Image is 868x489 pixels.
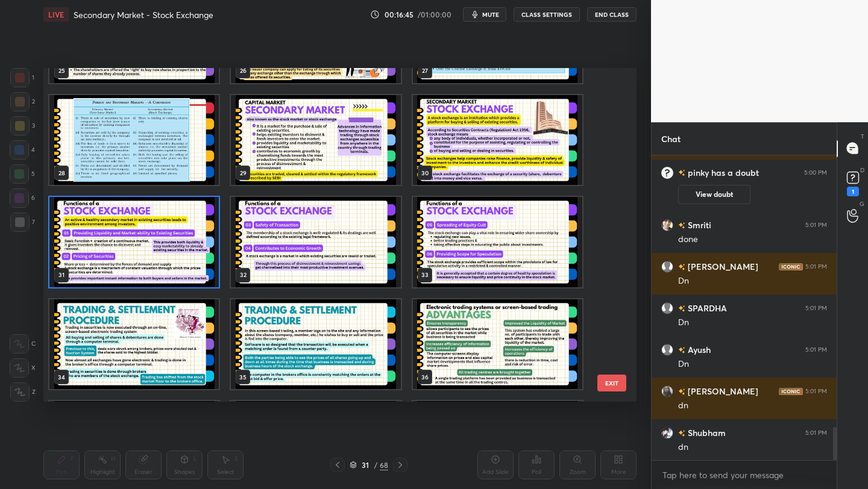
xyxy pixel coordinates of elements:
[678,185,750,204] button: View doubt
[10,92,35,111] div: 2
[805,304,827,311] div: 5:01 PM
[10,188,35,208] div: 6
[652,123,690,155] p: Chat
[685,219,711,231] h6: Smriti
[49,95,219,185] img: 1759317449EJI1NO.pdf
[10,140,35,160] div: 4
[678,167,685,178] img: no-rating-badge.077c3623.svg
[678,430,685,437] img: no-rating-badge.077c3623.svg
[678,317,827,329] div: Dn
[661,385,673,397] img: 89e85491cbff4a42848b9cd90f0273ab.jpg
[678,400,827,412] div: dn
[709,167,759,178] span: has a doubt
[805,221,827,228] div: 5:01 PM
[10,382,36,402] div: Z
[685,385,758,397] h6: [PERSON_NAME]
[661,302,673,314] img: default.png
[685,426,726,439] h6: Shubham
[359,461,371,469] div: 31
[231,299,400,390] img: 1759317449EJI1NO.pdf
[661,426,673,438] img: d73e089ae366404daeaac543faf705ea.png
[678,441,827,453] div: dn
[74,9,213,20] h4: Secondary Market - Stock Exchange
[380,459,388,470] div: 68
[661,219,673,231] img: 1ab29d33d04c466da50e5b7c01cd214d.jpg
[10,213,35,232] div: 7
[10,334,36,354] div: C
[779,263,803,270] img: iconic-dark.1390631f.png
[685,343,711,356] h6: Ayush
[587,7,637,22] button: End Class
[463,7,506,22] button: mute
[805,346,827,353] div: 5:01 PM
[10,68,34,87] div: 1
[652,155,837,461] div: grid
[860,199,864,208] p: G
[49,197,219,287] img: 1759317449EJI1NO.pdf
[805,429,827,436] div: 5:01 PM
[231,197,400,287] img: 1759317449EJI1NO.pdf
[374,461,377,469] div: /
[49,299,219,390] img: 1759317449EJI1NO.pdf
[10,358,36,378] div: X
[43,7,69,22] div: LIVE
[847,187,859,196] div: 1
[514,7,580,22] button: CLASS SETTINGS
[678,264,685,270] img: no-rating-badge.077c3623.svg
[661,260,673,272] img: default.png
[861,132,864,141] p: T
[678,388,685,395] img: no-rating-badge.077c3623.svg
[805,263,827,270] div: 5:01 PM
[661,343,673,355] img: default.png
[685,260,758,273] h6: [PERSON_NAME]
[804,169,827,176] div: 5:00 PM
[10,164,35,184] div: 5
[685,167,709,178] h6: pinky
[678,305,685,312] img: no-rating-badge.077c3623.svg
[860,166,864,175] p: D
[482,10,499,19] span: mute
[678,234,827,246] div: done
[413,299,582,390] img: 1759317449EJI1NO.pdf
[685,302,727,314] h6: SPARDHA
[43,68,615,402] div: grid
[678,222,685,229] img: no-rating-badge.077c3623.svg
[597,375,626,391] button: EXIT
[413,95,582,185] img: 1759317449EJI1NO.pdf
[678,358,827,370] div: Dn
[779,387,803,394] img: iconic-dark.1390631f.png
[413,197,582,287] img: 1759317449EJI1NO.pdf
[678,275,827,287] div: Dn
[678,347,685,354] img: no-rating-badge.077c3623.svg
[805,387,827,394] div: 5:01 PM
[10,116,35,135] div: 3
[231,95,400,185] img: 1759317449EJI1NO.pdf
